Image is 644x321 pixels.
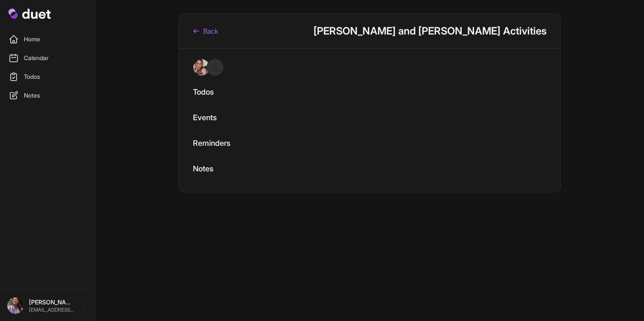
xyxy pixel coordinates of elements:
h2: Notes [193,163,546,175]
a: Notes [5,87,90,104]
a: Todos [5,68,90,85]
a: [PERSON_NAME] [EMAIL_ADDRESS][DOMAIN_NAME] [7,297,88,314]
h2: Todos [193,86,546,98]
a: Home [5,31,90,48]
a: Calendar [5,49,90,67]
h2: Events [193,112,546,124]
h1: [PERSON_NAME] and [PERSON_NAME] Activities [313,24,546,38]
p: [EMAIL_ADDRESS][DOMAIN_NAME] [29,307,75,313]
img: 6991e956c255715c92f44446385bd47c.jpg [193,59,210,76]
p: [PERSON_NAME] [29,298,75,307]
h2: Reminders [193,137,546,149]
a: Back [193,26,218,36]
img: IMG_7956.png [7,297,24,314]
